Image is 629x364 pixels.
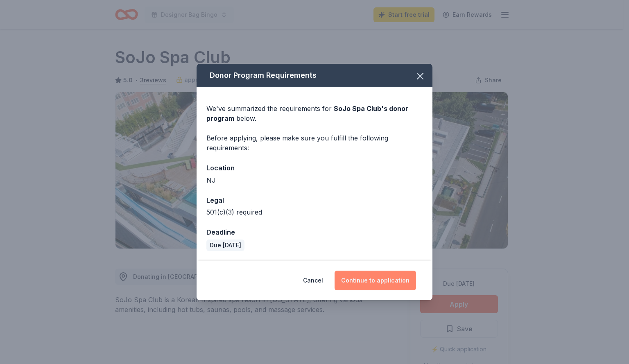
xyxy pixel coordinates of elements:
[303,271,323,290] button: Cancel
[335,271,416,290] button: Continue to application
[206,207,423,217] div: 501(c)(3) required
[206,104,423,123] div: We've summarized the requirements for below.
[206,133,423,153] div: Before applying, please make sure you fulfill the following requirements:
[197,64,432,87] div: Donor Program Requirements
[206,163,423,173] div: Location
[206,195,423,206] div: Legal
[206,175,423,185] div: NJ
[206,227,423,237] div: Deadline
[206,240,244,251] div: Due [DATE]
